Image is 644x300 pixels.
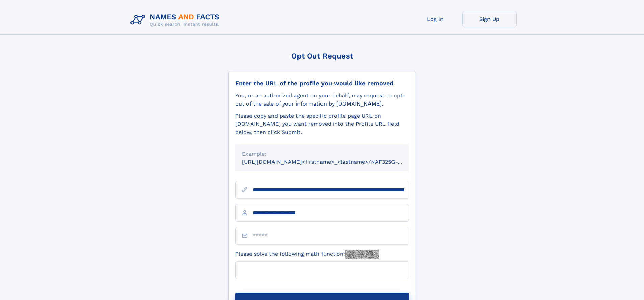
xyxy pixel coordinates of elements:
[242,159,422,165] small: [URL][DOMAIN_NAME]<firstname>_<lastname>/NAF325G-xxxxxxxx
[235,250,379,259] label: Please solve the following math function:
[235,92,409,108] div: You, or an authorized agent on your behalf, may request to opt-out of the sale of your informatio...
[235,112,409,136] div: Please copy and paste the specific profile page URL on [DOMAIN_NAME] you want removed into the Pr...
[128,11,225,29] img: Logo Names and Facts
[235,79,409,87] div: Enter the URL of the profile you would like removed
[408,11,462,27] a: Log In
[242,150,402,158] div: Example:
[462,11,517,27] a: Sign Up
[228,52,416,60] div: Opt Out Request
